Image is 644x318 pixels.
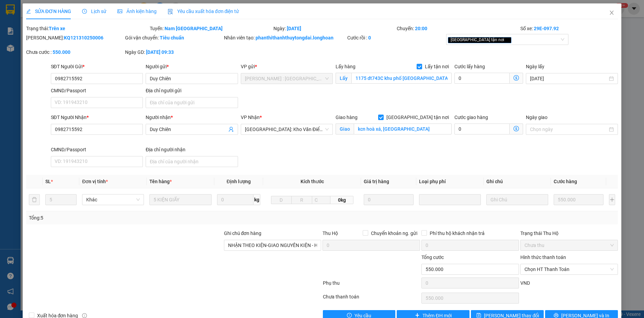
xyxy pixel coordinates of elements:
span: Cước hàng [554,179,577,184]
span: Lấy [336,73,351,84]
div: Phụ thu [322,279,421,291]
input: Địa chỉ của người gửi [146,97,238,108]
div: Người gửi [146,63,238,70]
div: Tổng: 5 [29,214,249,222]
input: Giao tận nơi [354,123,452,134]
span: Yêu cầu xuất hóa đơn điện tử [168,9,239,14]
div: Ngày GD: [125,48,223,56]
div: Nhân viên tạo: [224,34,346,42]
span: Giá trị hàng [364,179,389,184]
button: Close [602,3,621,23]
div: [PERSON_NAME]: [26,34,124,42]
b: phanthithanhthuytongdai.longhoan [256,35,334,40]
span: VND [520,280,530,286]
label: Hình thức thanh toán [520,255,566,260]
th: Ghi chú [484,175,551,188]
b: Tiêu chuẩn [160,35,184,40]
div: Chưa thanh toán [322,293,421,305]
input: 0 [364,194,413,205]
span: Phí thu hộ khách nhận trả [427,229,487,237]
div: Chuyến: [396,25,520,32]
span: Thu Hộ [323,231,338,236]
input: VD: Bàn, Ghế [149,194,211,205]
b: 550.000 [53,49,70,55]
span: user-add [228,127,234,132]
label: Ngày giao [526,115,547,120]
span: [GEOGRAPHIC_DATA] tận nơi [448,37,511,43]
div: CMND/Passport [51,146,143,153]
span: clock-circle [82,9,87,14]
div: Ngày: [273,25,396,32]
div: Gói vận chuyển: [125,34,223,42]
div: Địa chỉ người gửi [146,87,238,94]
span: Lấy tận nơi [422,63,452,70]
span: Định lượng [227,179,251,184]
input: Ghi chú đơn hàng [224,240,321,251]
span: Lấy hàng [336,64,355,69]
span: Ảnh kiện hàng [117,9,157,14]
span: Lịch sử [82,9,106,14]
label: Ghi chú đơn hàng [224,231,262,236]
div: SĐT Người Gửi [51,63,143,70]
span: Giao hàng [336,115,358,120]
input: C [312,196,331,204]
div: Địa chỉ người nhận [146,146,238,153]
div: VP gửi [241,63,333,70]
span: Chọn HT Thanh Toán [524,264,614,274]
div: Chưa cước : [26,48,124,56]
b: 20:00 [415,26,427,31]
span: VP Nhận [241,115,260,120]
span: Chuyển khoản ng. gửi [368,229,420,237]
span: [GEOGRAPHIC_DATA] tận nơi [384,114,452,121]
span: Đơn vị tính [82,179,108,184]
input: D [271,196,292,204]
span: close [609,10,614,15]
input: Ghi Chú [486,194,548,205]
span: dollar-circle [513,75,519,81]
button: plus [609,194,615,205]
span: Kích thước [301,179,324,184]
span: SL [45,179,51,184]
div: Trạng thái Thu Hộ [520,229,618,237]
span: Giao [336,123,354,134]
div: Trạng thái: [25,25,149,32]
b: [DATE] [287,26,301,31]
label: Cước lấy hàng [454,64,485,69]
b: 29E-097.92 [534,26,559,31]
div: Số xe: [520,25,619,32]
input: Cước giao hàng [454,123,509,134]
b: Trên xe [49,26,65,31]
input: 0 [554,194,603,205]
th: Loại phụ phí [416,175,484,188]
input: Lấy tận nơi [351,73,452,84]
div: Người nhận [146,114,238,121]
span: info-circle [82,313,87,318]
input: Cước lấy hàng [454,73,509,84]
span: Tổng cước [421,255,444,260]
b: 0 [368,35,371,40]
div: Cước rồi : [347,34,445,42]
span: kg [253,194,260,205]
input: Ngày giao [530,126,608,133]
div: CMND/Passport [51,87,143,94]
span: Hà Nội: Kho Văn Điển Thanh Trì [245,124,329,134]
span: edit [26,9,31,14]
b: KQ121310250006 [64,35,103,40]
span: Chưa thu [524,240,614,250]
span: SỬA ĐƠN HÀNG [26,9,71,14]
span: 0kg [330,196,353,204]
img: icon [168,9,173,14]
input: R [291,196,312,204]
span: Hồ Chí Minh : Kho Quận 12 [245,73,329,84]
span: close [505,38,509,42]
input: Ngày lấy [530,75,608,82]
span: dollar-circle [513,126,519,131]
label: Cước giao hàng [454,115,488,120]
div: SĐT Người Nhận [51,114,143,121]
span: Khác [86,195,140,205]
b: Nam [GEOGRAPHIC_DATA] [165,26,223,31]
button: delete [29,194,40,205]
input: Địa chỉ của người nhận [146,156,238,167]
label: Ngày lấy [526,64,544,69]
span: picture [117,9,122,14]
